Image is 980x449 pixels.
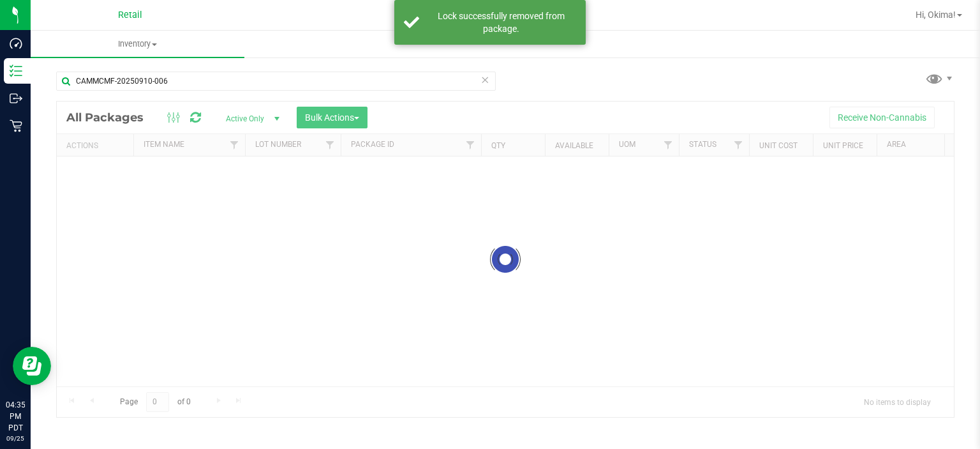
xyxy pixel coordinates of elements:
[10,65,22,77] inline-svg: Inventory
[916,10,956,20] span: Hi, Okima!
[480,72,489,88] span: Clear
[118,10,142,20] span: Retail
[6,399,25,434] p: 04:35 PM PDT
[6,434,25,443] p: 09/25
[10,119,22,132] inline-svg: Retail
[10,92,22,105] inline-svg: Outbound
[31,38,244,50] span: Inventory
[31,31,244,57] a: Inventory
[10,37,22,50] inline-svg: Dashboard
[56,72,496,91] input: Search Package ID, Item Name, SKU, Lot or Part Number...
[13,347,51,385] iframe: Resource center
[426,10,576,35] div: Lock successfully removed from package.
